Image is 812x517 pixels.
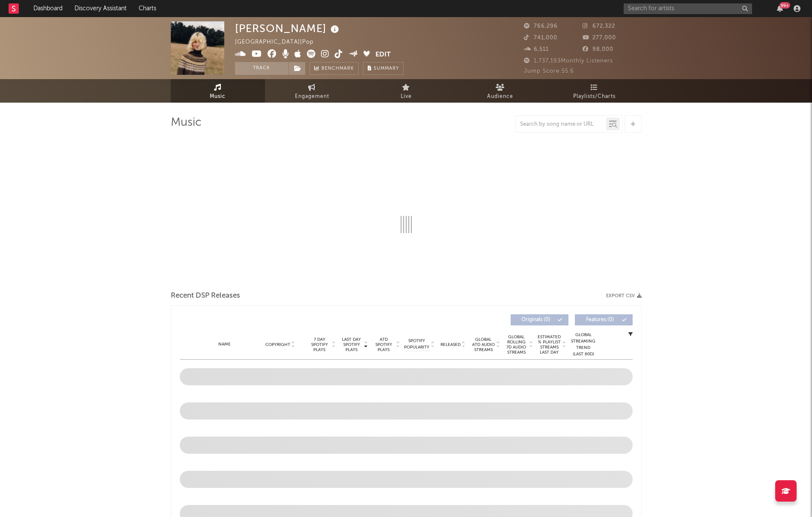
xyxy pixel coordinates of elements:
[575,314,633,325] button: Features(0)
[777,5,783,12] button: 99+
[309,62,359,75] a: Benchmark
[197,341,253,348] div: Name
[340,337,363,352] span: Last Day Spotify Plays
[308,337,331,352] span: 7 Day Spotify Plays
[472,337,495,352] span: Global ATD Audio Streams
[401,92,412,102] span: Live
[404,338,429,351] span: Spotify Popularity
[265,79,359,103] a: Engagement
[583,35,616,41] span: 277,000
[516,121,606,128] input: Search by song name or URL
[440,342,461,347] span: Released
[583,24,615,29] span: 672,322
[235,21,341,35] div: [PERSON_NAME]
[372,337,395,352] span: ATD Spotify Plays
[363,62,404,75] button: Summary
[573,92,616,102] span: Playlists/Charts
[321,64,354,74] span: Benchmark
[171,291,240,301] span: Recent DSP Releases
[524,58,613,64] span: 1,737,193 Monthly Listeners
[624,3,752,14] input: Search for artists
[265,342,290,347] span: Copyright
[524,68,574,74] span: Jump Score: 55.6
[375,50,391,60] button: Edit
[547,79,642,103] a: Playlists/Charts
[359,79,453,103] a: Live
[171,79,265,103] a: Music
[295,92,329,102] span: Engagement
[538,334,561,355] span: Estimated % Playlist Streams Last Day
[235,62,289,75] button: Track
[779,2,790,9] div: 99 +
[505,334,528,355] span: Global Rolling 7D Audio Streams
[487,92,513,102] span: Audience
[453,79,547,103] a: Audience
[524,24,558,29] span: 766,296
[516,317,556,322] span: Originals ( 0 )
[524,35,557,41] span: 741,000
[210,92,226,102] span: Music
[606,293,642,298] button: Export CSV
[583,47,613,52] span: 98,000
[374,66,399,71] span: Summary
[511,314,568,325] button: Originals(0)
[580,317,620,322] span: Features ( 0 )
[571,332,596,357] div: Global Streaming Trend (Last 60D)
[235,37,324,47] div: [GEOGRAPHIC_DATA] | Pop
[524,47,549,52] span: 6,511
